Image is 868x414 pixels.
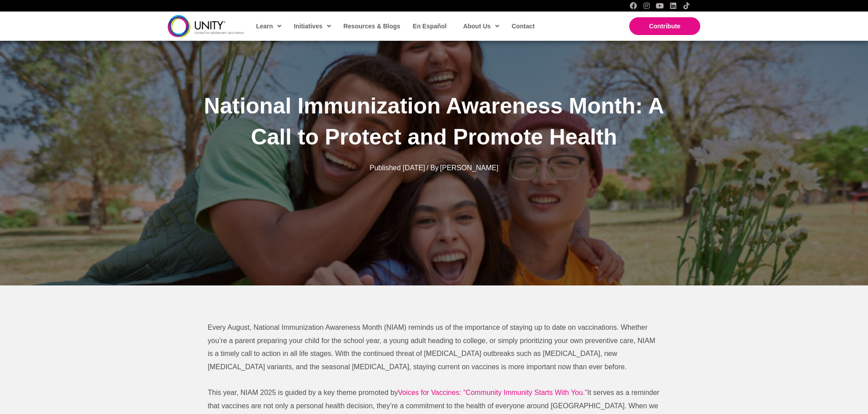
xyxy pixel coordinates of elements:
[463,20,499,33] span: About Us
[656,2,663,9] a: YouTube
[408,16,450,36] a: En Español
[683,2,690,9] a: TikTok
[512,23,535,30] span: Contact
[670,2,677,9] a: LinkedIn
[294,20,331,33] span: Initiatives
[204,94,664,149] span: National Immunization Awareness Month: A Call to Protect and Promote Health
[413,23,446,30] span: En Español
[440,164,499,172] span: [PERSON_NAME]
[339,16,404,36] a: Resources & Blogs
[507,16,538,36] a: Contact
[208,389,398,396] span: This year, NIAM 2025 is guided by a key theme promoted by
[208,324,655,371] span: Every August, National Immunization Awareness Month (NIAM) reminds us of the importance of stayin...
[256,20,281,33] span: Learn
[629,17,700,35] a: Contribute
[643,2,650,9] a: Instagram
[426,164,439,172] span: / By
[343,23,400,30] span: Resources & Blogs
[649,23,681,30] span: Contribute
[630,2,637,9] a: Facebook
[370,164,425,172] span: Published [DATE]
[168,15,244,37] img: unity-logo-dark
[459,16,503,36] a: About Us
[398,389,588,396] a: Voices for Vaccines: “Community Immunity Starts With You.”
